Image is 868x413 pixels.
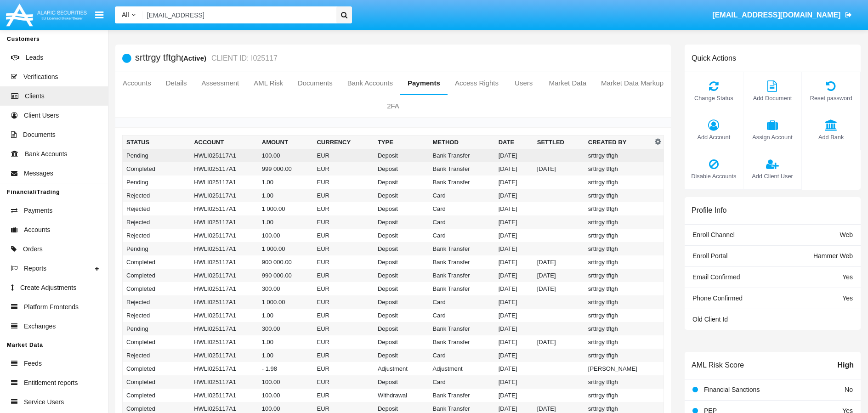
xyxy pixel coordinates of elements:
th: Type [374,136,429,149]
td: srttrgy tftgh [584,162,652,175]
td: srttrgy tftgh [584,309,652,322]
th: Currency [313,136,374,149]
td: 1.00 [258,189,313,202]
a: [EMAIL_ADDRESS][DOMAIN_NAME] [708,2,857,28]
td: Rejected [123,215,191,229]
th: Status [123,136,191,149]
td: srttrgy tftgh [584,175,652,189]
td: - 1.98 [258,362,313,375]
td: srttrgy tftgh [584,349,652,362]
span: All [122,11,129,18]
td: Completed [123,162,191,175]
td: HWLI025117A1 [190,389,258,402]
td: 1 000.00 [258,202,313,215]
td: Bank Transfer [429,389,495,402]
td: EUR [313,362,374,375]
input: Search [142,6,334,23]
td: [DATE] [495,322,533,335]
span: Email Confirmed [692,273,740,281]
h6: Quick Actions [692,54,736,62]
td: srttrgy tftgh [584,255,652,269]
td: Deposit [374,202,429,215]
span: Verifications [23,72,58,82]
span: Add Document [748,94,797,102]
td: 1.00 [258,349,313,362]
td: 300.00 [258,322,313,335]
td: srttrgy tftgh [584,242,652,255]
td: EUR [313,335,374,349]
th: Amount [258,136,313,149]
td: Deposit [374,282,429,295]
td: Deposit [374,242,429,255]
div: (Active) [181,53,209,63]
td: Card [429,215,495,229]
h5: srttrgy tftgh [135,53,278,63]
td: 1 000.00 [258,242,313,255]
td: Deposit [374,149,429,162]
a: Access Rights [448,72,506,94]
span: Old Client Id [692,316,728,323]
td: EUR [313,282,374,295]
span: Feeds [24,359,42,368]
td: [DATE] [495,189,533,202]
td: [DATE] [495,149,533,162]
span: Bank Accounts [25,149,68,159]
td: EUR [313,255,374,269]
td: HWLI025117A1 [190,229,258,242]
td: srttrgy tftgh [584,375,652,389]
td: HWLI025117A1 [190,255,258,269]
td: EUR [313,175,374,189]
td: EUR [313,322,374,335]
span: Client Users [24,111,59,120]
td: Rejected [123,295,191,309]
a: Bank Accounts [340,72,400,94]
span: Clients [25,91,45,101]
td: Bank Transfer [429,149,495,162]
span: Exchanges [24,322,56,331]
td: EUR [313,389,374,402]
td: 990 000.00 [258,269,313,282]
span: Change Status [689,94,738,102]
td: HWLI025117A1 [190,309,258,322]
td: EUR [313,162,374,175]
a: AML Risk [246,72,290,94]
td: Adjustment [374,362,429,375]
td: Adjustment [429,362,495,375]
td: [DATE] [533,269,584,282]
td: srttrgy tftgh [584,202,652,215]
td: EUR [313,349,374,362]
td: [DATE] [495,295,533,309]
td: Deposit [374,215,429,229]
td: Deposit [374,295,429,309]
td: Deposit [374,375,429,389]
td: srttrgy tftgh [584,215,652,229]
td: [DATE] [495,349,533,362]
td: Bank Transfer [429,269,495,282]
span: Payments [24,206,52,215]
a: Market Data Markup [594,72,671,94]
td: 1.00 [258,309,313,322]
a: Details [159,72,194,94]
td: srttrgy tftgh [584,335,652,349]
td: 100.00 [258,229,313,242]
td: srttrgy tftgh [584,282,652,295]
td: HWLI025117A1 [190,322,258,335]
td: 300.00 [258,282,313,295]
td: 100.00 [258,149,313,162]
td: EUR [313,309,374,322]
span: Web [840,231,853,238]
span: Add Account [689,133,738,141]
td: Completed [123,269,191,282]
th: Settled [533,136,584,149]
td: [DATE] [495,162,533,175]
td: [DATE] [533,255,584,269]
span: [EMAIL_ADDRESS][DOMAIN_NAME] [712,11,840,19]
td: [DATE] [495,282,533,295]
td: [DATE] [495,215,533,229]
a: Documents [290,72,340,94]
td: EUR [313,242,374,255]
td: EUR [313,295,374,309]
span: Messages [24,169,53,178]
span: Accounts [24,225,51,235]
td: Deposit [374,255,429,269]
